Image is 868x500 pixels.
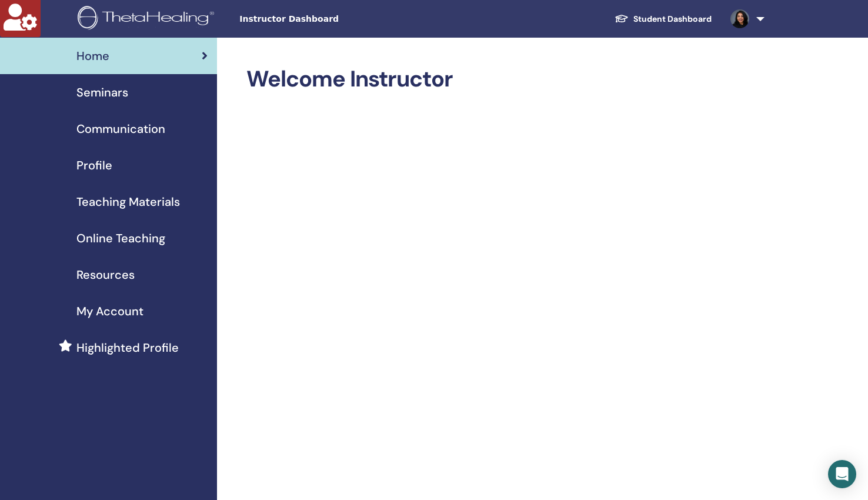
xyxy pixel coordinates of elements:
div: Open Intercom Messenger [828,460,856,488]
span: Online Teaching [76,229,165,247]
span: Teaching Materials [76,193,180,211]
span: Instructor Dashboard [239,13,416,25]
h2: Welcome Instructor [246,66,762,93]
span: Highlighted Profile [76,339,179,356]
span: Resources [76,266,135,284]
span: Communication [76,120,165,138]
span: Home [76,47,109,65]
img: graduation-cap-white.svg [615,14,629,24]
a: Student Dashboard [605,8,721,30]
img: default.jpg [730,9,749,28]
span: Profile [76,156,112,174]
span: My Account [76,302,143,320]
img: logo.png [78,6,218,32]
span: Seminars [76,84,128,101]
